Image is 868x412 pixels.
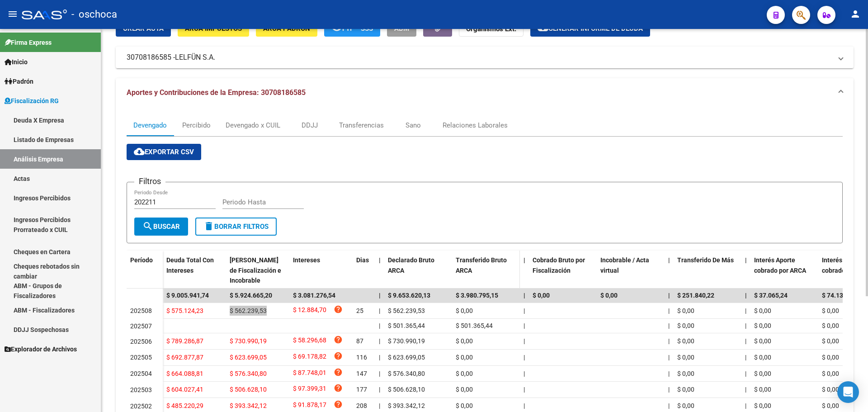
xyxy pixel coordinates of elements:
[456,307,473,314] span: $ 0,00
[668,292,670,299] span: |
[356,307,363,314] span: 25
[356,256,369,264] span: Dias
[745,307,746,314] span: |
[754,370,771,377] span: $ 0,00
[142,223,180,231] span: Buscar
[388,354,425,361] span: $ 623.699,05
[668,256,670,264] span: |
[130,370,152,377] span: 202504
[293,368,326,380] span: $ 87.748,01
[195,218,277,236] button: Borrar Filtros
[443,120,508,130] div: Relaciones Laborales
[754,337,771,345] span: $ 0,00
[230,370,267,377] span: $ 576.340,80
[289,251,353,290] datatable-header-cell: Intereses
[456,402,473,409] span: $ 0,00
[822,292,855,299] span: $ 74.130,68
[127,52,832,62] mat-panel-title: 30708186585 -
[677,307,694,314] span: $ 0,00
[406,120,421,130] div: Sano
[356,354,367,361] span: 116
[134,175,165,188] h3: Filtros
[754,402,771,409] span: $ 0,00
[166,337,203,345] span: $ 789.286,87
[379,337,380,345] span: |
[127,144,201,160] button: Exportar CSV
[388,307,425,314] span: $ 562.239,53
[166,386,203,393] span: $ 604.027,41
[822,370,839,377] span: $ 0,00
[356,370,367,377] span: 147
[230,386,267,393] span: $ 506.628,10
[745,386,746,393] span: |
[379,354,380,361] span: |
[134,146,145,157] mat-icon: cloud_download
[334,384,343,393] i: help
[388,386,425,393] span: $ 506.628,10
[230,402,267,409] span: $ 393.342,12
[754,292,788,299] span: $ 37.065,24
[334,335,343,344] i: help
[388,256,434,274] span: Declarado Bruto ARCA
[7,9,18,19] mat-icon: menu
[166,256,214,274] span: Deuda Total Con Intereses
[293,351,326,364] span: $ 69.178,82
[5,38,52,47] span: Firma Express
[379,292,381,299] span: |
[524,386,525,393] span: |
[230,292,272,299] span: $ 5.924.665,20
[524,256,525,264] span: |
[127,88,306,97] span: Aportes y Contribuciones de la Empresa: 30708186585
[850,9,861,19] mat-icon: person
[822,354,839,361] span: $ 0,00
[466,25,516,33] strong: Organismos Ext.
[388,337,425,345] span: $ 730.990,19
[524,354,525,361] span: |
[822,386,839,393] span: $ 0,00
[134,218,188,236] button: Buscar
[668,354,670,361] span: |
[130,322,152,330] span: 202507
[524,402,525,409] span: |
[166,307,203,314] span: $ 575.124,23
[133,120,167,130] div: Devengado
[339,120,384,130] div: Transferencias
[163,251,226,290] datatable-header-cell: Deuda Total Con Intereses
[182,120,211,130] div: Percibido
[677,292,714,299] span: $ 251.840,22
[334,368,343,377] i: help
[130,338,152,345] span: 202506
[142,221,153,232] mat-icon: search
[230,307,267,314] span: $ 562.239,53
[459,20,524,37] button: Organismos Ext.
[741,251,750,290] datatable-header-cell: |
[668,307,670,314] span: |
[384,251,452,290] datatable-header-cell: Declarado Bruto ARCA
[520,251,529,290] datatable-header-cell: |
[353,251,375,290] datatable-header-cell: Dias
[822,307,839,314] span: $ 0,00
[745,354,746,361] span: |
[668,402,670,409] span: |
[127,251,163,289] datatable-header-cell: Período
[379,402,380,409] span: |
[524,292,525,299] span: |
[456,386,473,393] span: $ 0,00
[677,370,694,377] span: $ 0,00
[745,370,746,377] span: |
[356,402,367,409] span: 208
[334,305,343,314] i: help
[203,223,269,231] span: Borrar Filtros
[822,322,839,329] span: $ 0,00
[116,47,854,68] mat-expansion-panel-header: 30708186585 -LELFÜN S.A.
[745,402,746,409] span: |
[745,337,746,345] span: |
[5,76,33,86] span: Padrón
[452,251,520,290] datatable-header-cell: Transferido Bruto ARCA
[175,52,215,62] span: LELFÜN S.A.
[166,402,203,409] span: $ 485.220,29
[293,256,320,264] span: Intereses
[456,370,473,377] span: $ 0,00
[524,322,525,329] span: |
[456,337,473,345] span: $ 0,00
